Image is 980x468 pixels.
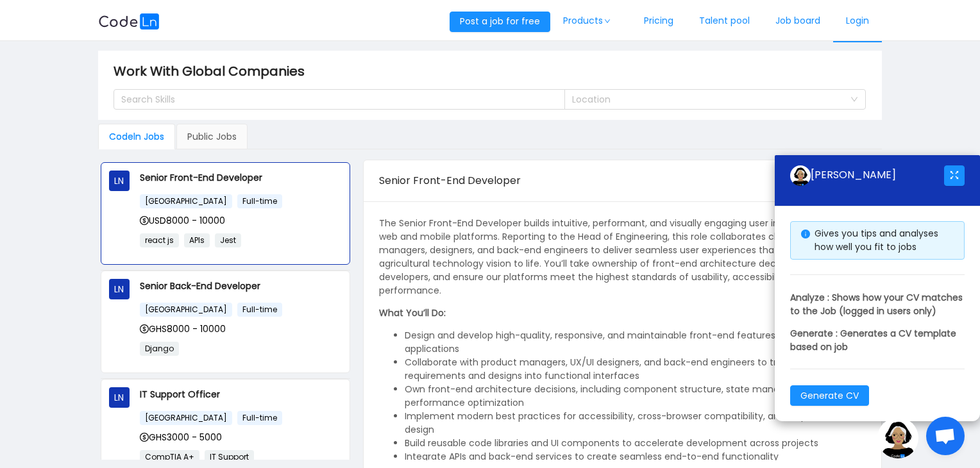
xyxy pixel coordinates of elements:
[140,324,149,333] i: icon: dollar
[237,303,282,317] span: Full-time
[604,18,611,24] i: icon: down
[450,15,550,28] a: Post a job for free
[140,194,232,208] span: [GEOGRAPHIC_DATA]
[790,165,944,186] div: [PERSON_NAME]
[140,431,222,444] span: GHS3000 - 5000
[379,217,866,297] p: The Senior Front-End Developer builds intuitive, performant, and visually engaging user interface...
[790,385,869,406] button: Generate CV
[790,327,965,354] p: Generate : Generates a CV template based on job
[405,356,866,383] li: Collaborate with product managers, UX/UI designers, and back-end engineers to translate requireme...
[184,233,210,247] span: APIs
[121,93,546,106] div: Search Skills
[926,417,965,455] div: Open chat
[140,171,342,185] p: Senior Front-End Developer
[205,450,254,464] span: IT Support
[114,387,124,408] span: LN
[176,124,248,149] div: Public Jobs
[405,329,866,356] li: Design and develop high-quality, responsive, and maintainable front-end features for web and mobi...
[450,12,550,32] button: Post a job for free
[114,171,124,191] span: LN
[379,306,446,319] strong: What You’ll Do:
[237,411,282,425] span: Full-time
[140,214,225,227] span: USD8000 - 10000
[944,165,965,186] button: icon: fullscreen
[140,433,149,442] i: icon: dollar
[140,303,232,317] span: [GEOGRAPHIC_DATA]
[140,450,199,464] span: CompTIA A+
[114,61,312,81] span: Work With Global Companies
[405,383,866,410] li: Own front-end architecture decisions, including component structure, state management, and perfor...
[790,291,965,318] p: Analyze : Shows how your CV matches to the Job (logged in users only)
[98,124,175,149] div: Codeln Jobs
[405,450,866,464] li: Integrate APIs and back-end services to create seamless end-to-end functionality
[572,93,844,106] div: Location
[140,342,179,356] span: Django
[98,13,160,29] img: logobg.f302741d.svg
[237,194,282,208] span: Full-time
[405,410,866,437] li: Implement modern best practices for accessibility, cross-browser compatibility, and responsive de...
[140,216,149,225] i: icon: dollar
[790,165,811,186] img: ground.ddcf5dcf.png
[877,417,918,458] img: ground.ddcf5dcf.png
[140,279,342,293] p: Senior Back-End Developer
[405,437,866,450] li: Build reusable code libraries and UI components to accelerate development across projects
[140,322,226,335] span: GHS8000 - 10000
[379,173,521,188] span: Senior Front-End Developer
[215,233,241,247] span: Jest
[114,279,124,299] span: LN
[140,233,179,247] span: react js
[140,411,232,425] span: [GEOGRAPHIC_DATA]
[801,230,810,238] i: icon: info-circle
[815,227,938,253] span: Gives you tips and analyses how well you fit to jobs
[850,96,858,104] i: icon: down
[140,387,342,401] p: IT Support Officer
